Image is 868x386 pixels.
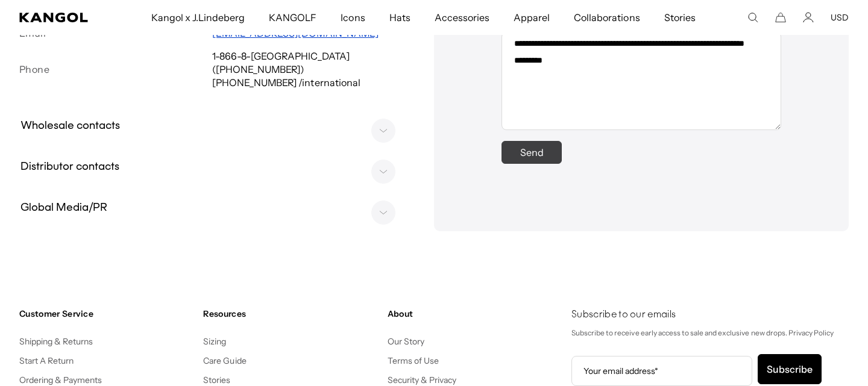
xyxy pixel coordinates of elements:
[571,326,849,340] p: Subscribe to receive early access to sale and exclusive new drops. Privacy Policy
[502,141,562,164] button: Send
[747,12,758,23] summary: Search here
[388,336,424,347] a: Our Story
[14,200,113,217] h3: Global Media/PR
[212,49,405,76] p: 1-866-8-[GEOGRAPHIC_DATA] ([PHONE_NUMBER])
[388,308,562,319] h4: About
[14,159,125,176] h3: Distributor contacts
[14,108,410,145] summary: Wholesale contacts
[14,190,410,226] summary: Global Media/PR
[388,375,457,385] a: Security & Privacy
[14,149,410,185] summary: Distributor contacts
[203,336,226,347] a: Sizing
[758,354,822,384] button: Subscribe
[14,118,126,135] h3: Wholesale contacts
[388,355,439,366] a: Terms of Use
[212,76,405,89] p: [PHONE_NUMBER] /international
[203,308,377,319] h4: Resources
[19,336,93,347] a: Shipping & Returns
[19,63,212,76] h3: Phone
[203,355,246,366] a: Care Guide
[19,355,74,366] a: Start A Return
[203,375,230,385] a: Stories
[19,308,193,319] h4: Customer Service
[803,12,814,23] a: Account
[19,375,102,385] a: Ordering & Payments
[831,12,849,23] button: USD
[19,13,99,22] a: Kangol
[571,308,849,322] h4: Subscribe to our emails
[775,12,786,23] button: Cart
